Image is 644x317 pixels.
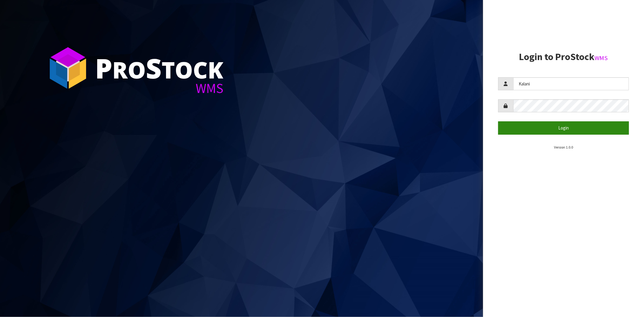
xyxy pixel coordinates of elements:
span: S [146,50,162,86]
div: ro tock [95,54,223,82]
button: Login [498,121,629,134]
div: WMS [95,82,223,95]
h2: Login to ProStock [498,52,629,62]
span: P [95,50,112,86]
img: ProStock Cube [45,45,91,91]
small: WMS [594,54,608,62]
input: Username [513,77,629,90]
small: Version 1.0.0 [554,145,573,149]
